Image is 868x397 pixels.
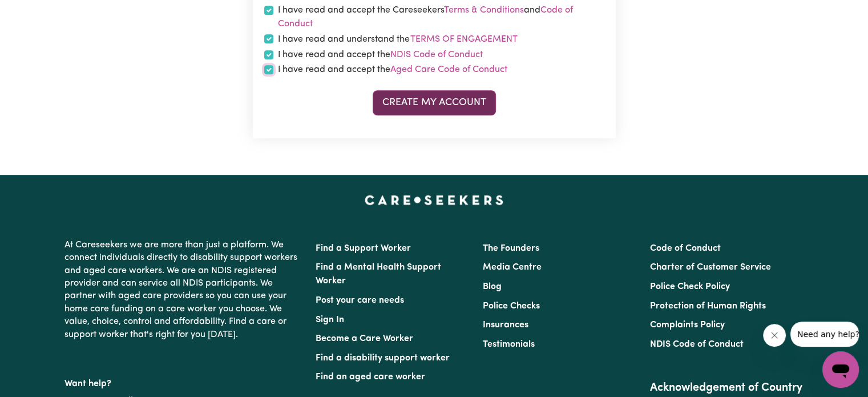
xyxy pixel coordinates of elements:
a: Post your care needs [316,296,404,305]
a: Insurances [483,320,528,330]
a: Testimonials [483,340,535,349]
a: Find an aged care worker [316,372,425,382]
label: I have read and understand the [278,32,518,47]
button: I have read and understand the [410,32,518,47]
a: Become a Care Worker [316,334,413,343]
a: Find a Mental Health Support Worker [316,263,441,286]
a: Find a Support Worker [316,244,411,253]
a: NDIS Code of Conduct [650,340,744,349]
iframe: Button to launch messaging window [822,351,859,388]
p: Want help? [64,373,302,390]
label: I have read and accept the Careseekers and [278,3,604,31]
a: Code of Conduct [650,244,721,253]
a: Aged Care Code of Conduct [390,65,507,74]
a: Complaints Policy [650,320,725,330]
a: Police Checks [483,302,540,311]
a: Police Check Policy [650,282,730,291]
a: Terms & Conditions [444,6,524,15]
a: The Founders [483,244,539,253]
label: I have read and accept the [278,48,483,62]
span: Need any help? [7,8,69,17]
h2: Acknowledgement of Country [650,381,804,395]
a: Charter of Customer Service [650,263,771,272]
iframe: Close message [763,324,786,347]
p: At Careseekers we are more than just a platform. We connect individuals directly to disability su... [64,234,302,346]
a: Code of Conduct [278,6,573,29]
a: Protection of Human Rights [650,302,766,311]
label: I have read and accept the [278,63,507,77]
a: Sign In [316,315,344,324]
a: Blog [483,282,502,291]
a: NDIS Code of Conduct [390,50,483,59]
a: Careseekers home page [365,195,503,204]
button: Create My Account [373,90,496,115]
a: Find a disability support worker [316,354,450,363]
iframe: Message from company [790,322,859,347]
a: Media Centre [483,263,542,272]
